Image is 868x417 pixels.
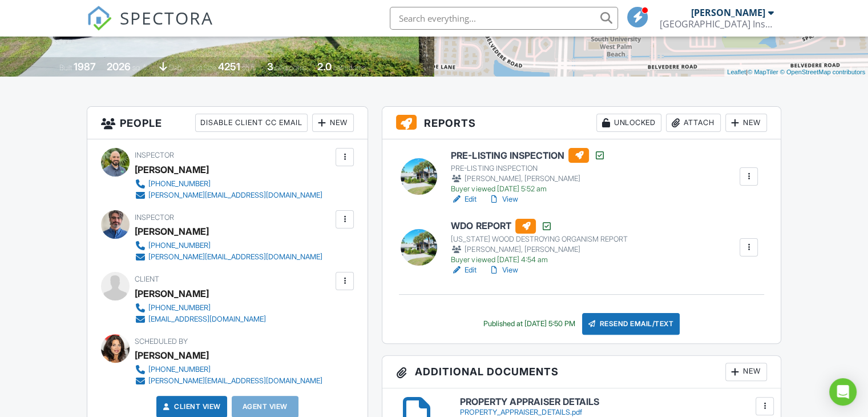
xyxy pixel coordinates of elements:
[148,179,211,189] div: [PHONE_NUMBER]
[382,107,781,139] h3: Reports
[725,363,767,381] div: New
[135,151,174,159] span: Inspector
[135,375,322,387] a: [PERSON_NAME][EMAIL_ADDRESS][DOMAIN_NAME]
[451,148,605,163] h6: PRE-LISTING INSPECTION
[135,240,322,251] a: [PHONE_NUMBER]
[148,241,211,250] div: [PHONE_NUMBER]
[451,255,627,264] div: Buyer viewed [DATE] 4:54 am
[148,376,322,386] div: [PERSON_NAME][EMAIL_ADDRESS][DOMAIN_NAME]
[488,194,518,205] a: View
[829,378,857,406] div: Open Intercom Messenger
[135,161,209,178] div: [PERSON_NAME]
[451,185,605,194] div: Buyer viewed [DATE] 5:52 am
[135,364,322,375] a: [PHONE_NUMBER]
[87,6,112,31] img: The Best Home Inspection Software - Spectora
[451,264,477,276] a: Edit
[135,223,209,240] div: [PERSON_NAME]
[451,219,627,234] h6: WDO REPORT
[87,107,368,139] h3: People
[135,337,188,346] span: Scheduled By
[87,15,213,39] a: SPECTORA
[242,63,256,72] span: sq.ft.
[460,397,766,407] h6: PROPERTY APPRAISER DETAILS
[582,313,680,335] div: Resend Email/Text
[451,235,627,244] div: [US_STATE] WOOD DESTROYING ORGANISM REPORT
[596,114,661,132] div: Unlocked
[148,303,211,312] div: [PHONE_NUMBER]
[135,347,209,364] div: [PERSON_NAME]
[135,314,266,325] a: [EMAIL_ADDRESS][DOMAIN_NAME]
[107,61,131,73] div: 2026
[317,61,332,73] div: 2.0
[192,63,216,72] span: Lot Size
[135,178,322,190] a: [PHONE_NUMBER]
[727,69,746,75] a: Leaflet
[382,356,781,388] h3: Additional Documents
[135,285,209,302] div: [PERSON_NAME]
[451,219,627,264] a: WDO REPORT [US_STATE] WOOD DESTROYING ORGANISM REPORT [PERSON_NAME], [PERSON_NAME] Buyer viewed [...
[451,164,605,173] div: PRE-LISTING INSPECTION
[195,114,308,132] div: Disable Client CC Email
[148,191,322,200] div: [PERSON_NAME][EMAIL_ADDRESS][DOMAIN_NAME]
[666,114,721,132] div: Attach
[169,63,181,72] span: slab
[451,194,477,205] a: Edit
[483,319,575,328] div: Published at [DATE] 5:50 PM
[59,63,72,72] span: Built
[148,252,322,262] div: [PERSON_NAME][EMAIL_ADDRESS][DOMAIN_NAME]
[780,69,865,75] a: © OpenStreetMap contributors
[132,63,148,72] span: sq. ft.
[160,401,221,412] a: Client View
[148,315,266,324] div: [EMAIL_ADDRESS][DOMAIN_NAME]
[312,114,354,132] div: New
[748,69,778,75] a: © MapTiler
[460,408,766,417] div: PROPERTY_APPRAISER_DETAILS.pdf
[120,6,213,30] span: SPECTORA
[135,251,322,263] a: [PERSON_NAME][EMAIL_ADDRESS][DOMAIN_NAME]
[135,213,174,222] span: Inspector
[724,67,868,77] div: |
[451,244,627,255] div: [PERSON_NAME], [PERSON_NAME]
[135,190,322,201] a: [PERSON_NAME][EMAIL_ADDRESS][DOMAIN_NAME]
[725,114,767,132] div: New
[267,61,273,73] div: 3
[148,365,211,374] div: [PHONE_NUMBER]
[660,18,774,30] div: 5th Avenue Building Inspections, Inc.
[488,264,518,276] a: View
[390,7,618,30] input: Search everything...
[451,148,605,194] a: PRE-LISTING INSPECTION PRE-LISTING INSPECTION [PERSON_NAME], [PERSON_NAME] Buyer viewed [DATE] 5:...
[691,7,765,18] div: [PERSON_NAME]
[135,302,266,314] a: [PHONE_NUMBER]
[275,63,306,72] span: bedrooms
[333,63,366,72] span: bathrooms
[74,61,96,73] div: 1987
[135,275,159,283] span: Client
[451,173,605,185] div: [PERSON_NAME], [PERSON_NAME]
[218,61,240,73] div: 4251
